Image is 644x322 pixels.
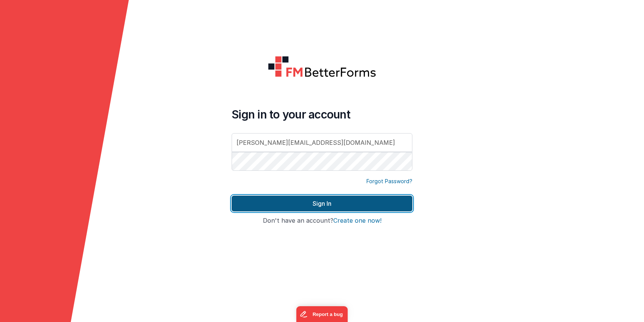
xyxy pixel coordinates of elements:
[366,178,412,185] a: Forgot Password?
[296,306,348,322] iframe: Marker.io feedback button
[232,108,412,121] h4: Sign in to your account
[232,217,412,224] h4: Don't have an account?
[232,133,412,152] input: Email Address
[333,217,382,224] button: Create one now!
[232,196,412,211] button: Sign In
